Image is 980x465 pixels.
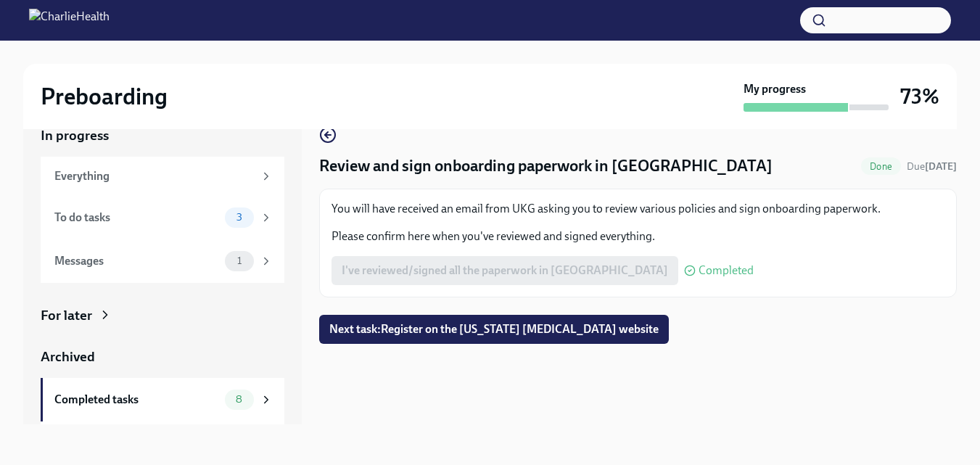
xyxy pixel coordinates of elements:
div: Completed tasks [54,392,219,408]
div: To do tasks [54,210,219,226]
div: Messages [54,253,219,269]
div: For later [41,306,92,325]
a: Archived [41,347,284,366]
span: September 7th, 2025 07:00 [907,160,957,173]
span: Due [907,160,957,173]
span: Next task : Register on the [US_STATE] [MEDICAL_DATA] website [329,322,659,337]
a: In progress [41,126,284,145]
h2: Preboarding [41,82,168,111]
span: 8 [227,394,251,405]
span: Completed [699,265,754,276]
span: 3 [228,212,251,223]
a: To do tasks3 [41,196,284,239]
div: Everything [54,168,254,184]
strong: [DATE] [925,160,957,173]
a: Everything [41,157,284,196]
a: Completed tasks8 [41,378,284,421]
span: 1 [228,255,250,266]
a: Messages1 [41,239,284,283]
p: You will have received an email from UKG asking you to review various policies and sign onboardin... [332,201,944,217]
button: Next task:Register on the [US_STATE] [MEDICAL_DATA] website [319,315,669,344]
img: CharlieHealth [29,9,110,32]
a: For later [41,306,284,325]
p: Please confirm here when you've reviewed and signed everything. [332,229,944,244]
h3: 73% [900,83,939,110]
strong: My progress [744,81,806,97]
h4: Review and sign onboarding paperwork in [GEOGRAPHIC_DATA] [319,155,773,177]
span: Done [861,161,901,172]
